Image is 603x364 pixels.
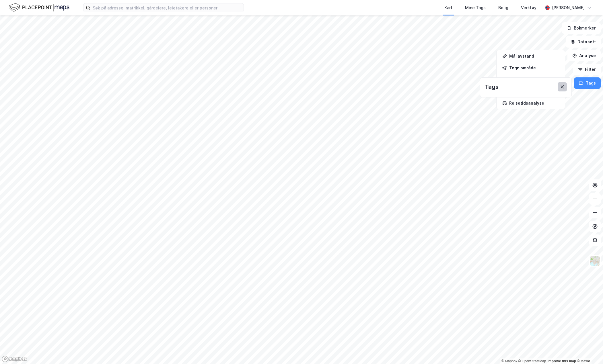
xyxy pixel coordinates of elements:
[567,50,601,61] button: Analyse
[509,77,559,82] div: Tegn sirkel
[90,3,244,12] input: Søk på adresse, matrikkel, gårdeiere, leietakere eller personer
[566,36,601,48] button: Datasett
[574,336,603,364] iframe: Chat Widget
[9,3,69,13] img: logo.f888ab2527a4732fd821a326f86c7f29.svg
[501,359,517,363] a: Mapbox
[518,359,546,363] a: OpenStreetMap
[465,4,486,11] div: Mine Tags
[562,22,601,34] button: Bokmerker
[590,255,600,266] img: Z
[574,77,601,89] button: Tags
[444,4,452,11] div: Kart
[521,4,536,11] div: Verktøy
[552,4,585,11] div: [PERSON_NAME]
[498,4,508,11] div: Bolig
[573,64,601,75] button: Filter
[509,65,559,70] div: Tegn område
[2,356,27,362] a: Mapbox homepage
[548,359,576,363] a: Improve this map
[509,101,559,105] div: Reisetidsanalyse
[485,82,499,91] div: Tags
[509,54,559,58] div: Mål avstand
